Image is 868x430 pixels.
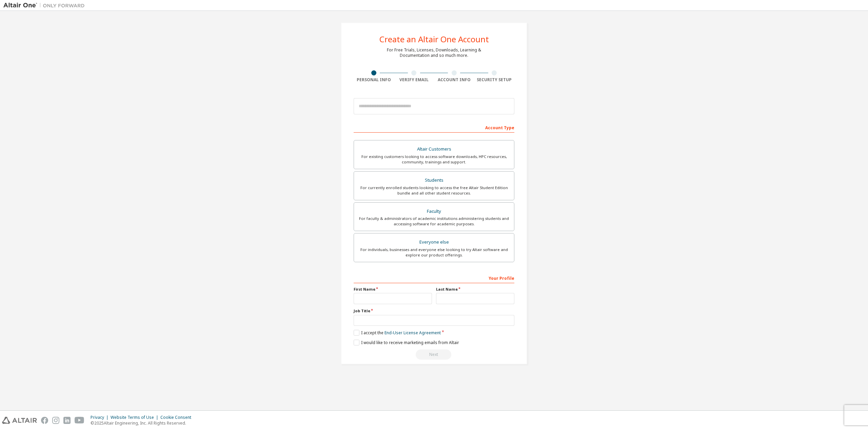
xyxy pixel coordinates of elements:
[379,35,489,43] div: Create an Altair One Account
[354,308,514,314] label: Job Title
[358,207,510,216] div: Faculty
[91,415,111,420] div: Privacy
[358,185,510,196] div: For currently enrolled students looking to access the free Altair Student Edition bundle and all ...
[436,287,514,292] label: Last Name
[394,77,434,83] div: Verify Email
[387,47,481,58] div: For Free Trials, Licenses, Downloads, Learning & Documentation and so much more.
[354,349,514,360] div: Read and acccept EULA to continue
[358,154,510,165] div: For existing customers looking to access software downloads, HPC resources, community, trainings ...
[358,144,510,154] div: Altair Customers
[3,2,88,9] img: Altair One
[354,77,394,83] div: Personal Info
[474,77,515,83] div: Security Setup
[160,415,195,420] div: Cookie Consent
[358,247,510,258] div: For individuals, businesses and everyone else looking to try Altair software and explore our prod...
[41,417,48,424] img: facebook.svg
[354,122,514,133] div: Account Type
[63,417,71,424] img: linkedin.svg
[354,272,514,283] div: Your Profile
[358,237,510,247] div: Everyone else
[52,417,59,424] img: instagram.svg
[75,417,84,424] img: youtube.svg
[111,415,160,420] div: Website Terms of Use
[354,330,441,336] label: I accept the
[91,420,195,426] p: © 2025 Altair Engineering, Inc. All Rights Reserved.
[384,330,441,336] a: End-User License Agreement
[358,176,510,185] div: Students
[354,340,459,345] label: I would like to receive marketing emails from Altair
[2,417,37,424] img: altair_logo.svg
[354,287,432,292] label: First Name
[358,216,510,227] div: For faculty & administrators of academic institutions administering students and accessing softwa...
[434,77,474,83] div: Account Info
